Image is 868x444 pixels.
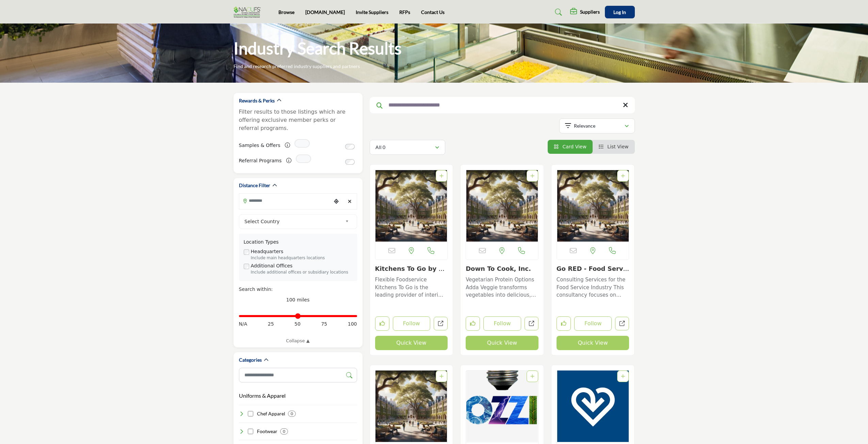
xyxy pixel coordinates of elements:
[286,297,310,302] span: 100 miles
[375,274,448,299] a: Flexible Foodservice Kitchens To Go is the leading provider of interim and permanent modular food...
[557,265,629,280] a: Go RED - Food Servic...
[548,140,593,154] li: Card View
[621,173,625,179] a: Add To List
[294,320,301,328] span: 50
[599,144,629,149] a: View List
[375,371,448,442] img: reUser
[615,317,629,331] a: Open go-red-food-service-consulting-connections-inc in new tab
[375,371,448,442] a: Open Listing in new tab
[257,428,277,435] h4: Footwear: Offering comfort and safety with non-slip footwear.
[280,428,288,434] div: 0 Results For Footwear
[466,371,538,442] a: Open Listing in new tab
[375,265,448,273] h3: Kitchens To Go by Mobile Modular
[234,63,360,70] p: Find and research preferred industry suppliers and partners
[559,118,635,133] button: Relevance
[251,262,293,269] label: Additional Offices
[530,374,534,379] a: Add To List
[557,276,629,299] p: Consulting Services for the Food Service Industry This consultancy focuses on providing on-site e...
[239,139,280,151] label: Samples & Offers
[331,194,341,209] div: Choose your current location
[605,6,635,18] button: Log In
[483,316,521,331] button: Follow
[375,316,389,331] button: Like listing
[557,170,629,242] img: Go RED - Food Service Consulting & Connections, Inc.
[466,274,539,299] a: Vegetarian Protein Options Adda Veggie transforms vegetables into delicious, high-protein, vegan ...
[239,155,282,167] label: Referral Programs
[466,316,480,331] button: Like listing
[554,144,586,149] a: View Card
[244,217,342,226] span: Select Country
[345,159,355,165] input: Switch to Referral Programs
[257,410,285,417] h4: Chef Apparel: Dressing chefs in quality coats, hats, and kitchen wear.
[393,316,431,331] button: Follow
[593,140,635,154] li: List View
[621,374,625,379] a: Add To List
[234,6,264,18] img: Site Logo
[548,7,566,18] a: Search
[557,371,629,442] img: Fill It Forward
[375,265,445,280] a: Kitchens To Go by Mo...
[239,108,357,132] p: Filter results to those listings which are offering exclusive member perks or referral programs.
[291,411,293,416] b: 0
[288,411,296,417] div: 0 Results For Chef Apparel
[375,336,448,350] button: Quick View
[562,144,586,149] span: Card View
[439,374,444,379] a: Add To List
[234,38,402,59] h1: Industry Search Results
[466,336,539,350] button: Quick View
[375,170,448,242] a: Open Listing in new tab
[580,9,600,15] h5: Suppliers
[239,194,331,208] input: Search Location
[321,320,327,328] span: 75
[557,265,629,273] h3: Go RED - Food Service Consulting & Connections, Inc.
[239,392,286,400] button: Uniforms & Apparel
[244,239,352,246] div: Location Types
[466,276,539,299] p: Vegetarian Protein Options Adda Veggie transforms vegetables into delicious, high-protein, vegan ...
[268,320,274,328] span: 25
[370,140,445,155] button: All 0
[248,429,253,434] input: Select Footwear checkbox
[239,320,247,328] span: N/A
[466,170,538,242] img: Down To Cook, Inc.
[356,9,388,15] a: Invite Suppliers
[607,144,628,149] span: List View
[525,317,539,331] a: Open down-to-cook-inc in new tab
[574,122,595,129] p: Relevance
[530,173,534,179] a: Add To List
[613,9,626,15] span: Log In
[557,371,629,442] a: Open Listing in new tab
[251,269,352,276] div: Include additional offices or subsidiary locations
[239,338,357,344] a: Collapse ▲
[557,274,629,299] a: Consulting Services for the Food Service Industry This consultancy focuses on providing on-site e...
[239,286,357,293] div: Search within:
[574,316,612,331] button: Follow
[557,170,629,242] a: Open Listing in new tab
[375,276,448,299] p: Flexible Foodservice Kitchens To Go is the leading provider of interim and permanent modular food...
[466,170,538,242] a: Open Listing in new tab
[248,411,253,416] input: Select Chef Apparel checkbox
[375,144,385,151] p: All 0
[399,9,410,15] a: RFPs
[421,9,445,15] a: Contact Us
[439,173,444,179] a: Add To List
[251,248,284,255] label: Headquarters
[466,265,539,273] h3: Down To Cook, Inc.
[239,368,357,382] input: Search Category
[557,336,629,350] button: Quick View
[434,317,448,331] a: Open kitchens-to-go-by-mobile-modular in new tab
[239,97,275,104] h2: Rewards & Perks
[278,9,294,15] a: Browse
[466,265,531,272] a: Down To Cook, Inc.
[283,429,285,434] b: 0
[370,97,635,113] input: Search Keyword
[375,170,448,242] img: Kitchens To Go by Mobile Modular
[570,8,600,16] div: Suppliers
[305,9,345,15] a: [DOMAIN_NAME]
[345,144,355,149] input: Switch to Samples & Offers
[239,357,262,363] h2: Categories
[345,194,355,209] div: Clear search location
[557,316,571,331] button: Like listing
[348,320,357,328] span: 100
[239,182,270,189] h2: Distance Filter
